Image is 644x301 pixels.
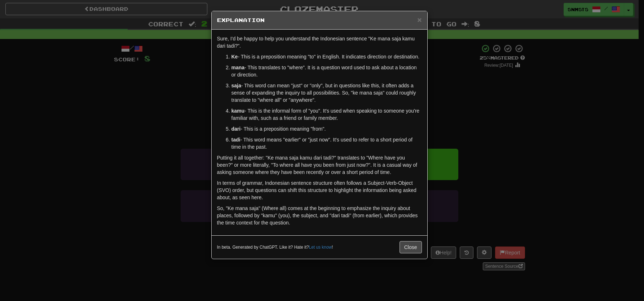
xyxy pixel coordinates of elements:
p: - This is a preposition meaning "to" in English. It indicates direction or destination. [231,53,422,60]
strong: kamu [231,108,245,114]
strong: tadi [231,137,241,143]
p: In terms of grammar, Indonesian sentence structure often follows a Subject-Verb-Object (SVO) orde... [217,179,422,201]
p: - This is the informal form of "you". It's used when speaking to someone you're familiar with, su... [231,107,422,122]
button: Close [400,241,422,253]
strong: Ke [231,54,238,60]
small: In beta. Generated by ChatGPT. Like it? Hate it? ! [217,244,333,250]
p: So, "Ke mana saja" (Where all) comes at the beginning to emphasize the inquiry about places, foll... [217,205,422,226]
p: - This word can mean "just" or "only", but in questions like this, it often adds a sense of expan... [231,82,422,104]
span: × [417,16,422,24]
button: Close [417,16,422,23]
p: Putting it all together: "Ke mana saja kamu dari tadi?" translates to "Where have you been?" or m... [217,154,422,176]
p: Sure, I'd be happy to help you understand the Indonesian sentence "Ke mana saja kamu dari tadi?". [217,35,422,49]
strong: dari [231,126,241,132]
h5: Explanation [217,17,422,24]
strong: mana [231,65,245,70]
p: - This translates to "where". It is a question word used to ask about a location or direction. [231,64,422,78]
strong: saja [231,83,241,88]
a: Let us know [309,245,332,250]
p: - This is a preposition meaning "from". [231,125,422,132]
p: - This word means "earlier" or "just now". It's used to refer to a short period of time in the past. [231,136,422,150]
